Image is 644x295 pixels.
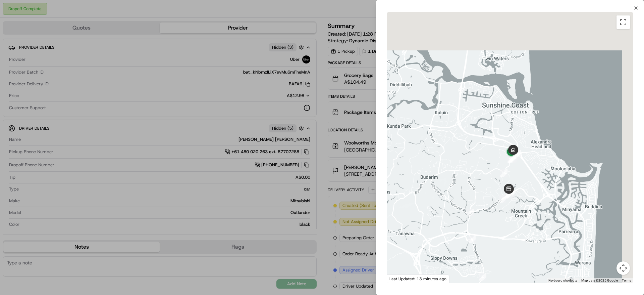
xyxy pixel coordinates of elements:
[388,274,411,283] img: Google
[388,274,411,283] a: Open this area in Google Maps (opens a new window)
[581,279,618,282] span: Map data ©2025 Google
[476,270,489,283] div: 5
[616,15,630,29] button: Toggle fullscreen view
[548,278,577,283] button: Keyboard shortcuts
[616,261,630,275] button: Map camera controls
[387,275,449,283] div: Last Updated: 13 minutes ago
[466,233,478,246] div: 6
[504,187,517,200] div: 9
[496,193,509,205] div: 8
[464,206,477,219] div: 7
[511,147,524,160] div: 17
[622,279,631,282] a: Terms
[504,187,517,200] div: 11
[497,167,510,179] div: 16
